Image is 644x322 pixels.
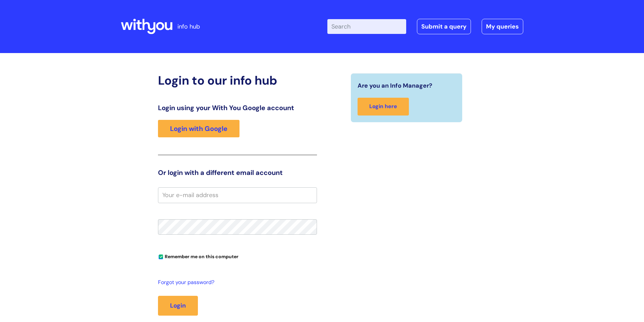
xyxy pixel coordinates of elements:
[417,19,471,34] a: Submit a query
[358,98,409,116] a: Login here
[358,80,432,91] span: Are you an Info Manager?
[158,73,317,88] h2: Login to our info hub
[158,252,238,260] label: Remember me on this computer
[158,296,198,315] button: Login
[158,187,317,203] input: Your e-mail address
[158,251,317,262] div: You can uncheck this option if you're logging in from a shared device
[158,278,314,287] a: Forgot your password?
[482,19,523,34] a: My queries
[159,255,163,259] input: Remember me on this computer
[158,104,317,112] h3: Login using your With You Google account
[327,19,406,34] input: Search
[177,21,200,32] p: info hub
[158,169,317,177] h3: Or login with a different email account
[158,120,239,137] a: Login with Google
